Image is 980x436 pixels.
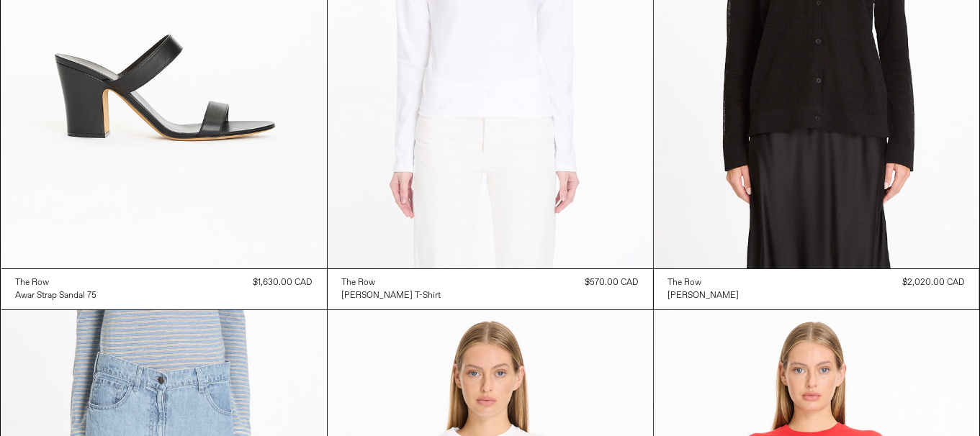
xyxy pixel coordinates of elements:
div: The Row [668,277,702,289]
div: $1,630.00 CAD [253,276,313,289]
div: Awar Strap Sandal 75 [16,290,97,302]
a: [PERSON_NAME] [668,289,740,302]
a: The Row [668,276,740,289]
a: Awar Strap Sandal 75 [16,289,97,302]
div: $570.00 CAD [585,276,639,289]
a: The Row [16,276,97,289]
a: [PERSON_NAME] T-Shirt [342,289,441,302]
a: The Row [342,276,441,289]
div: The Row [342,277,376,289]
div: [PERSON_NAME] [668,290,740,302]
div: The Row [16,277,50,289]
div: [PERSON_NAME] T-Shirt [342,290,441,302]
div: $2,020.00 CAD [903,276,965,289]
